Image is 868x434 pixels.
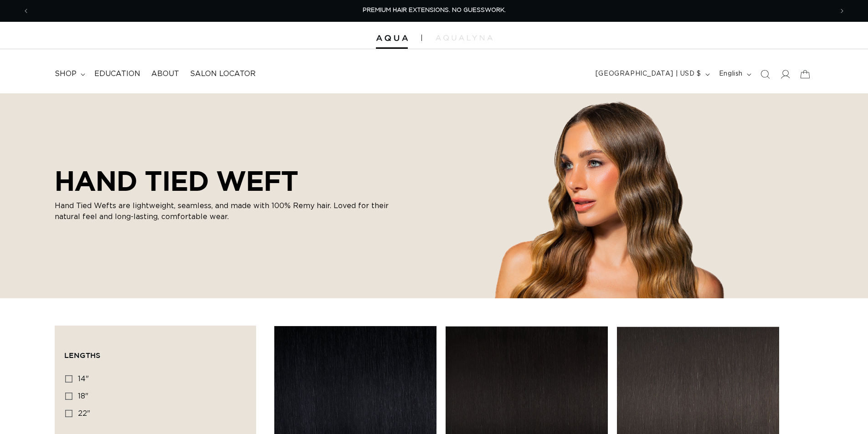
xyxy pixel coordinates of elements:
img: aqualyna.com [436,35,493,41]
span: English [719,69,743,79]
button: Previous announcement [16,2,36,20]
a: About [146,64,185,84]
button: Next announcement [832,2,852,20]
span: shop [55,69,77,79]
span: 18" [78,393,88,400]
span: Salon Locator [190,69,256,79]
h2: HAND TIED WEFT [55,165,401,197]
summary: Lengths (0 selected) [64,335,247,368]
span: PREMIUM HAIR EXTENSIONS. NO GUESSWORK. [363,7,506,13]
p: Hand Tied Wefts are lightweight, seamless, and made with 100% Remy hair. Loved for their natural ... [55,200,401,222]
span: Lengths [64,351,100,359]
img: Aqua Hair Extensions [376,35,408,41]
summary: Search [755,64,775,84]
a: Salon Locator [185,64,261,84]
span: 22" [78,410,90,417]
span: Education [94,69,140,79]
span: [GEOGRAPHIC_DATA] | USD $ [596,69,701,79]
a: Education [89,64,146,84]
span: About [151,69,179,79]
summary: shop [49,64,89,84]
button: English [714,66,755,83]
span: 14" [78,375,89,383]
button: [GEOGRAPHIC_DATA] | USD $ [590,66,714,83]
